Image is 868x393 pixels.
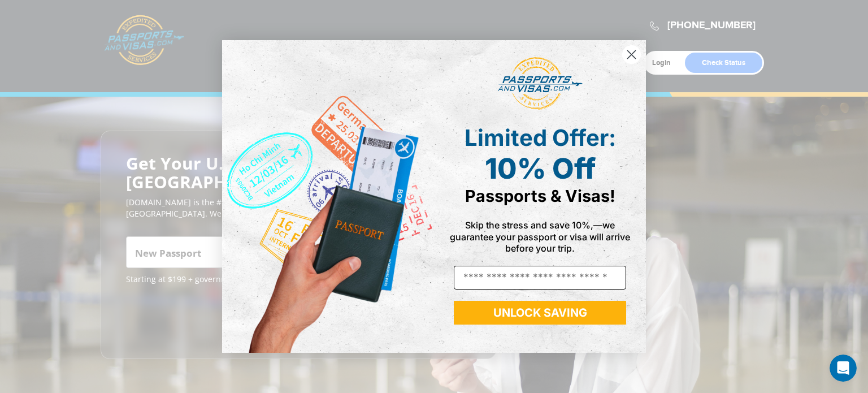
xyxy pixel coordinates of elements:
[454,301,626,325] button: UNLOCK SAVING
[450,219,630,253] span: Skip the stress and save 10%,—we guarantee your passport or visa will arrive before your trip.
[622,45,641,64] button: Close dialog
[465,186,615,206] span: Passports & Visas!
[830,355,857,382] iframe: Intercom live chat
[485,152,596,185] span: 10% Off
[465,124,616,152] span: Limited Offer:
[222,40,434,353] img: de9cda0d-0715-46ca-9a25-073762a91ba7.png
[498,57,583,110] img: passports and visas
